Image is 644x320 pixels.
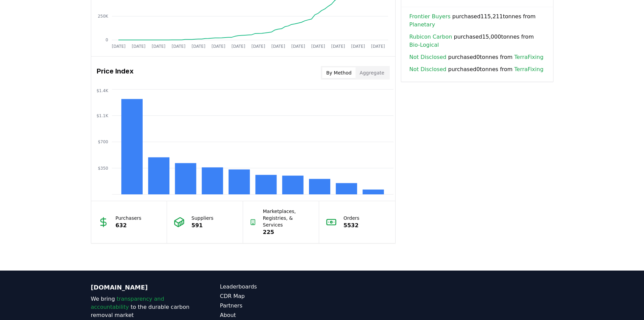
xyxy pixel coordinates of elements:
[116,221,142,230] p: 632
[271,44,285,49] tspan: [DATE]
[409,33,452,41] a: Rubicon Carbon
[409,21,435,29] a: Planetary
[251,44,265,49] tspan: [DATE]
[514,53,543,61] a: TerraFixing
[409,41,439,49] a: Bio-Logical
[311,44,325,49] tspan: [DATE]
[220,292,322,300] a: CDR Map
[91,296,164,310] span: transparency and accountability
[151,44,165,49] tspan: [DATE]
[171,44,185,49] tspan: [DATE]
[331,44,345,49] tspan: [DATE]
[409,13,545,29] span: purchased 115,211 tonnes from
[351,44,365,49] tspan: [DATE]
[409,65,544,73] span: purchased 0 tonnes from
[91,295,193,319] p: We bring to the durable carbon removal market
[97,66,134,80] h3: Price Index
[322,67,356,78] button: By Method
[105,38,108,42] tspan: 0
[220,302,322,310] a: Partners
[132,44,145,49] tspan: [DATE]
[291,44,305,49] tspan: [DATE]
[191,215,213,221] p: Suppliers
[91,283,193,292] p: [DOMAIN_NAME]
[220,311,322,319] a: About
[211,44,225,49] tspan: [DATE]
[191,44,205,49] tspan: [DATE]
[96,113,109,118] tspan: $1.1K
[356,67,388,78] button: Aggregate
[409,65,447,73] a: Not Disclosed
[263,208,312,228] p: Marketplaces, Registries, & Services
[98,14,109,19] tspan: 250K
[231,44,245,49] tspan: [DATE]
[116,215,142,221] p: Purchasers
[409,53,447,61] a: Not Disclosed
[191,221,213,230] p: 591
[96,88,109,93] tspan: $1.4K
[343,215,359,221] p: Orders
[220,283,322,291] a: Leaderboards
[514,65,543,73] a: TerraFixing
[409,13,451,21] a: Frontier Buyers
[409,53,544,61] span: purchased 0 tonnes from
[98,166,108,171] tspan: $350
[409,33,545,49] span: purchased 15,000 tonnes from
[98,140,108,144] tspan: $700
[343,221,359,230] p: 5532
[371,44,385,49] tspan: [DATE]
[263,228,312,236] p: 225
[112,44,125,49] tspan: [DATE]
